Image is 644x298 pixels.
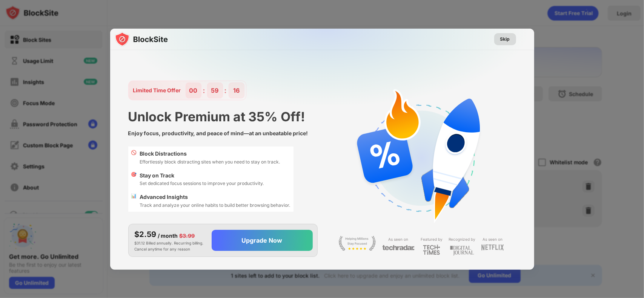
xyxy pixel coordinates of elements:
div: $2.59 [135,229,157,240]
img: light-techtimes.svg [423,245,440,255]
div: Upgrade Now [242,237,283,244]
img: light-netflix.svg [481,245,504,251]
div: Advanced Insights [140,193,290,201]
img: gradient.svg [115,29,539,178]
div: 📊 [131,193,137,209]
div: / month [158,232,178,240]
div: As seen on [483,236,503,243]
div: 🎯 [131,171,137,187]
div: Set dedicated focus sessions to improve your productivity. [140,180,264,187]
div: Skip [500,35,510,43]
div: Track and analyze your online habits to build better browsing behavior. [140,202,290,209]
div: $31.12 Billed annually. Recurring billing. Cancel anytime for any reason [135,229,206,252]
div: Featured by [421,236,443,243]
img: light-techradar.svg [382,245,415,251]
div: Recognized by [449,236,475,243]
div: As seen on [389,236,409,243]
img: light-digital-journal.svg [450,245,474,257]
img: light-stay-focus.svg [338,236,376,251]
div: $3.99 [180,232,195,240]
